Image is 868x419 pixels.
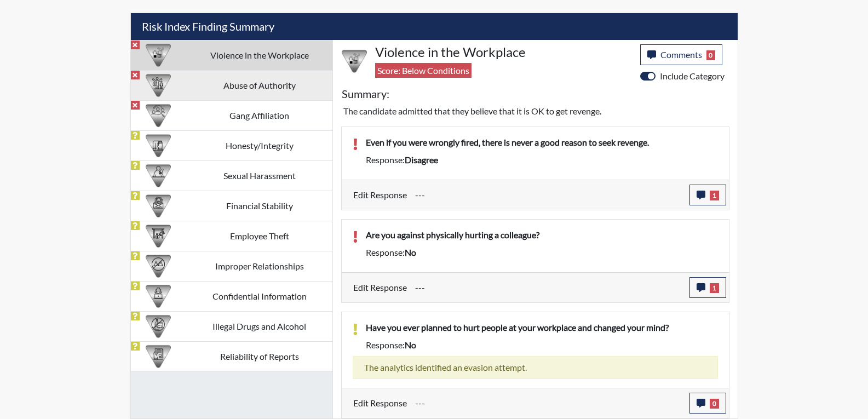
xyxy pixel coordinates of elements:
[186,191,332,221] td: Financial Stability
[366,136,718,149] p: Even if you were wrongly fired, there is never a good reason to seek revenge.
[131,13,738,40] h5: Risk Index Finding Summary
[358,338,726,352] div: Response:
[186,40,332,70] td: Violence in the Workplace
[375,44,632,60] h4: Violence in the Workplace
[186,70,332,100] td: Abuse of Authority
[146,284,171,309] img: CATEGORY%20ICON-05.742ef3c8.png
[342,49,367,74] img: CATEGORY%20ICON-26.eccbb84f.png
[186,100,332,130] td: Gang Affiliation
[660,70,725,83] label: Include Category
[660,49,702,60] span: Comments
[146,103,171,128] img: CATEGORY%20ICON-02.2c5dd649.png
[146,193,171,219] img: CATEGORY%20ICON-08.97d95025.png
[146,254,171,279] img: CATEGORY%20ICON-13.7eaae7be.png
[689,393,726,414] button: 0
[146,73,171,98] img: CATEGORY%20ICON-01.94e51fac.png
[405,340,416,350] span: no
[186,311,332,341] td: Illegal Drugs and Alcohol
[353,185,407,205] label: Edit Response
[146,43,171,68] img: CATEGORY%20ICON-26.eccbb84f.png
[186,251,332,281] td: Improper Relationships
[358,153,726,167] div: Response:
[689,185,726,205] button: 1
[353,277,407,298] label: Edit Response
[405,154,438,165] span: disagree
[407,393,689,414] div: Update the test taker's response, the change might impact the score
[342,87,389,100] h5: Summary:
[366,228,718,242] p: Are you against physically hurting a colleague?
[146,344,171,369] img: CATEGORY%20ICON-20.4a32fe39.png
[375,63,472,78] span: Score: Below Conditions
[358,246,726,259] div: Response:
[146,223,171,249] img: CATEGORY%20ICON-07.58b65e52.png
[710,283,719,293] span: 1
[146,163,171,188] img: CATEGORY%20ICON-23.dd685920.png
[186,281,332,311] td: Confidential Information
[343,105,727,118] p: The candidate admitted that they believe that it is OK to get revenge.
[186,160,332,191] td: Sexual Harassment
[366,321,718,334] p: Have you ever planned to hurt people at your workplace and changed your mind?
[146,314,171,339] img: CATEGORY%20ICON-12.0f6f1024.png
[407,185,689,205] div: Update the test taker's response, the change might impact the score
[710,191,719,200] span: 1
[186,341,332,371] td: Reliability of Reports
[706,50,716,60] span: 0
[186,130,332,160] td: Honesty/Integrity
[407,277,689,298] div: Update the test taker's response, the change might impact the score
[640,44,723,65] button: Comments0
[405,247,416,257] span: no
[353,393,407,414] label: Edit Response
[186,221,332,251] td: Employee Theft
[353,356,718,379] div: The analytics identified an evasion attempt.
[710,399,719,409] span: 0
[689,277,726,298] button: 1
[146,133,171,158] img: CATEGORY%20ICON-11.a5f294f4.png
